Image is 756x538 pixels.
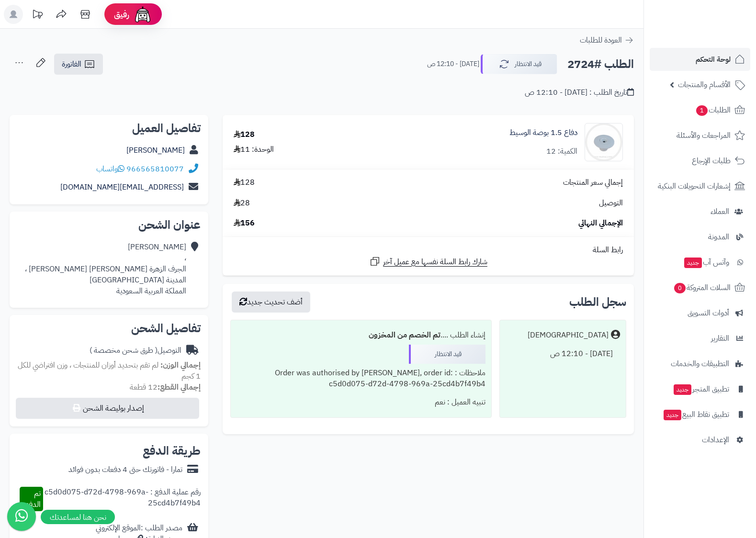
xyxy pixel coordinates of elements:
a: إشعارات التحويلات البنكية [650,175,750,198]
button: قيد الانتظار [481,54,557,74]
span: إشعارات التحويلات البنكية [658,179,731,193]
span: العودة للطلبات [580,34,622,46]
a: الفاتورة [54,54,103,75]
span: 0 [674,283,686,293]
div: التوصيل [90,345,181,356]
span: جديد [684,258,702,268]
h2: الطلب #2724 [567,55,634,74]
a: السلات المتروكة0 [650,276,750,299]
span: جديد [664,410,681,420]
a: المدونة [650,225,750,248]
span: ( طرق شحن مخصصة ) [90,345,158,356]
b: تم الخصم من المخزون [369,329,440,341]
a: [EMAIL_ADDRESS][DOMAIN_NAME] [60,181,184,193]
button: أضف تحديث جديد [232,291,310,313]
span: الأقسام والمنتجات [678,78,731,91]
a: التقارير [650,327,750,350]
a: شارك رابط السلة نفسها مع عميل آخر [369,256,487,268]
a: دفاع 1.5 بوصة الوسيط [509,127,577,138]
span: الطلبات [695,103,731,117]
span: أدوات التسويق [688,306,729,320]
img: ai-face.png [133,5,152,24]
h2: طريقة الدفع [143,445,201,457]
span: تطبيق نقاط البيع [663,408,729,421]
span: تطبيق المتجر [673,382,729,396]
span: المراجعات والأسئلة [677,129,731,142]
img: 1719414215-1a-90x90.jpg [585,123,622,161]
div: قيد الانتظار [409,345,485,364]
div: [PERSON_NAME] ، الجرف الزهرة [PERSON_NAME] [PERSON_NAME] ، المدينة [GEOGRAPHIC_DATA] المملكة العر... [17,242,186,296]
div: [DEMOGRAPHIC_DATA] [528,330,609,341]
span: إجمالي سعر المنتجات [563,177,623,188]
h2: تفاصيل العميل [17,123,201,134]
span: 1 [696,105,708,116]
a: الإعدادات [650,428,750,451]
div: تمارا - فاتورتك حتى 4 دفعات بدون فوائد [68,464,182,475]
a: وآتس آبجديد [650,251,750,274]
span: جديد [674,384,691,395]
strong: إجمالي القطع: [158,381,201,393]
a: العملاء [650,200,750,223]
span: التطبيقات والخدمات [671,357,729,370]
span: الفاتورة [62,58,81,70]
div: إنشاء الطلب .... [237,326,485,345]
button: إصدار بوليصة الشحن [16,398,199,419]
span: رفيق [114,9,129,20]
span: 128 [234,177,255,188]
a: تطبيق نقاط البيعجديد [650,403,750,426]
small: 12 قطعة [130,381,201,393]
span: العملاء [711,205,729,218]
span: التقارير [711,332,729,345]
a: لوحة التحكم [650,48,750,71]
span: المدونة [708,230,729,244]
span: تم الدفع [25,488,41,510]
a: التطبيقات والخدمات [650,352,750,375]
span: لم تقم بتحديد أوزان للمنتجات ، وزن افتراضي للكل 1 كجم [18,359,201,382]
a: المراجعات والأسئلة [650,124,750,147]
a: [PERSON_NAME] [126,145,185,156]
span: 156 [234,218,255,229]
a: 966565810077 [126,163,184,175]
span: السلات المتروكة [673,281,731,294]
div: الوحدة: 11 [234,144,274,155]
a: تحديثات المنصة [25,5,49,26]
div: تاريخ الطلب : [DATE] - 12:10 ص [525,87,634,98]
span: 28 [234,198,250,209]
h3: سجل الطلب [569,296,626,308]
strong: إجمالي الوزن: [160,359,201,371]
span: الإعدادات [702,433,729,447]
a: الطلبات1 [650,99,750,122]
div: الكمية: 12 [546,146,577,157]
div: 128 [234,129,255,140]
span: وآتس آب [683,256,729,269]
a: العودة للطلبات [580,34,634,46]
div: ملاحظات : Order was authorised by [PERSON_NAME], order id: c5d0d075-d72d-4798-969a-25cd4b7f49b4 [237,364,485,393]
h2: تفاصيل الشحن [17,323,201,334]
div: [DATE] - 12:10 ص [506,345,620,363]
div: تنبيه العميل : نعم [237,393,485,412]
a: طلبات الإرجاع [650,149,750,172]
h2: عنوان الشحن [17,219,201,231]
small: [DATE] - 12:10 ص [427,59,479,69]
span: التوصيل [599,198,623,209]
a: واتساب [96,163,124,175]
span: طلبات الإرجاع [692,154,731,168]
span: شارك رابط السلة نفسها مع عميل آخر [383,257,487,268]
span: لوحة التحكم [696,53,731,66]
span: الإجمالي النهائي [578,218,623,229]
div: رابط السلة [226,245,630,256]
div: رقم عملية الدفع : c5d0d075-d72d-4798-969a-25cd4b7f49b4 [43,487,201,512]
a: تطبيق المتجرجديد [650,378,750,401]
a: أدوات التسويق [650,302,750,325]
